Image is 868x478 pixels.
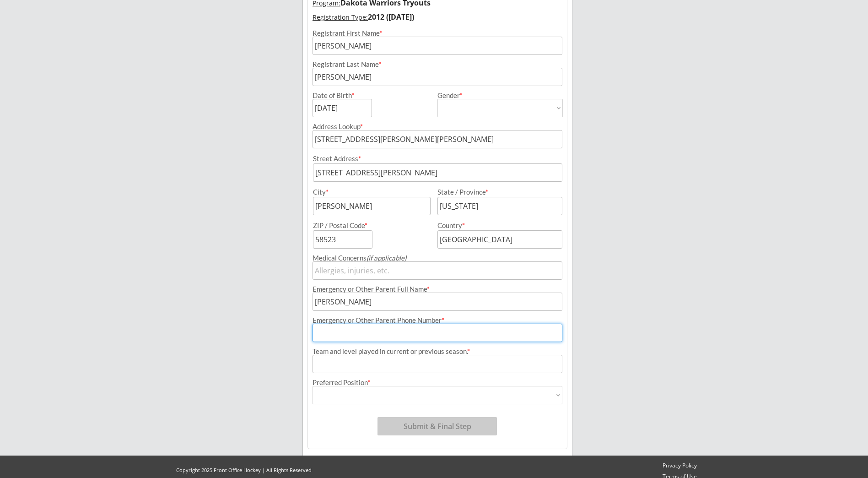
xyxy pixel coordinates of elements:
[313,348,562,355] div: Team and level played in current or previous season.
[313,123,562,130] div: Address Lookup
[313,255,562,261] div: Medical Concerns
[313,286,562,293] div: Emergency or Other Parent Full Name
[377,417,497,435] button: Submit & Final Step
[313,61,562,68] div: Registrant Last Name
[313,222,429,229] div: ZIP / Postal Code
[313,30,562,37] div: Registrant First Name
[437,92,563,99] div: Gender
[313,261,562,280] input: Allergies, injuries, etc.
[437,189,551,196] div: State / Province
[313,317,562,324] div: Emergency or Other Parent Phone Number
[368,12,414,22] strong: 2012 ([DATE])
[658,462,701,470] a: Privacy Policy
[313,189,429,196] div: City
[313,379,562,386] div: Preferred Position
[167,467,320,473] div: Copyright 2025 Front Office Hockey | All Rights Reserved
[367,254,406,262] em: (if applicable)
[313,13,368,22] u: Registration Type:
[313,92,360,99] div: Date of Birth
[437,222,551,229] div: Country
[313,155,562,162] div: Street Address
[313,130,562,148] input: Street, City, Province/State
